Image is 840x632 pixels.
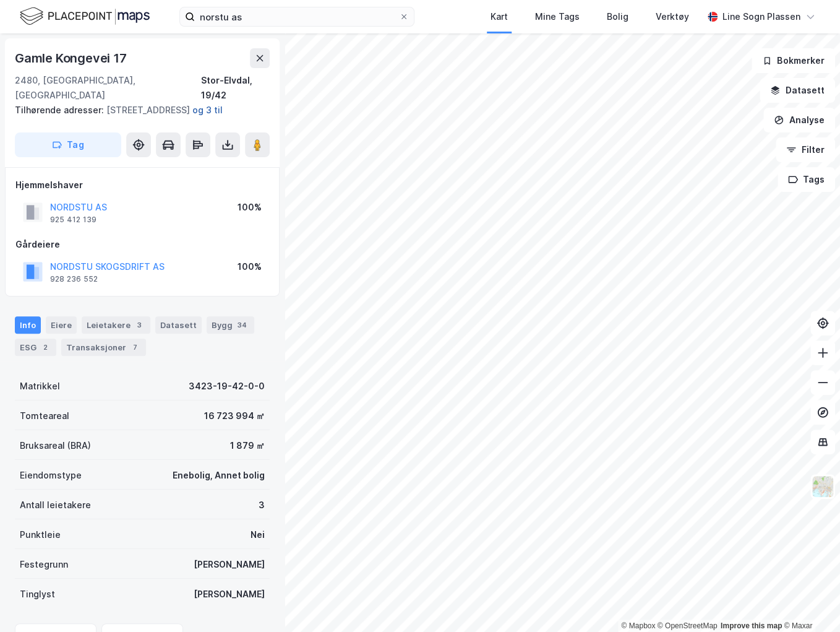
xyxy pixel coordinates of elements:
div: 3 [133,319,145,331]
img: logo.f888ab2527a4732fd821a326f86c7f29.svg [20,6,150,27]
div: 928 236 552 [50,274,98,284]
div: 2 [39,341,51,353]
div: Kontrollprogram for chat [778,573,840,632]
div: Tinglyst [20,587,55,602]
button: Datasett [760,78,835,103]
div: 34 [235,319,249,331]
div: [STREET_ADDRESS] [15,103,260,118]
div: Punktleie [20,527,61,542]
div: ESG [15,339,56,356]
button: Bokmerker [752,48,835,73]
a: Mapbox [621,621,655,630]
div: 7 [129,341,141,353]
button: Tag [15,132,121,157]
div: Antall leietakere [20,498,91,513]
div: Info [15,316,41,334]
div: Hjemmelshaver [15,178,269,193]
div: Gårdeiere [15,237,269,252]
div: [PERSON_NAME] [194,587,265,602]
div: Leietakere [82,316,150,334]
div: 1 879 ㎡ [230,438,265,453]
div: Bolig [607,9,628,24]
button: Tags [778,167,835,192]
div: Eiere [46,316,77,334]
div: Bruksareal (BRA) [20,438,91,453]
div: Verktøy [656,9,689,24]
div: Gamle Kongevei 17 [15,48,129,68]
div: 2480, [GEOGRAPHIC_DATA], [GEOGRAPHIC_DATA] [15,73,201,103]
div: Bygg [207,316,254,334]
button: Filter [776,137,835,162]
div: Tomteareal [20,409,69,423]
div: Festegrunn [20,557,68,572]
div: 100% [238,259,262,274]
div: Mine Tags [535,9,580,24]
div: Transaksjoner [61,339,146,356]
div: 3423-19-42-0-0 [189,379,265,394]
div: Nei [251,527,265,542]
a: OpenStreetMap [658,621,718,630]
div: 925 412 139 [50,215,96,225]
div: Datasett [155,316,202,334]
div: 100% [238,200,262,215]
div: Kart [491,9,508,24]
input: Søk på adresse, matrikkel, gårdeiere, leietakere eller personer [195,7,399,26]
iframe: Chat Widget [778,573,840,632]
img: Z [811,475,834,498]
a: Improve this map [721,621,782,630]
div: [PERSON_NAME] [194,557,265,572]
span: Tilhørende adresser: [15,105,106,115]
div: Stor-Elvdal, 19/42 [201,73,270,103]
div: Matrikkel [20,379,60,394]
div: 3 [259,498,265,513]
div: Enebolig, Annet bolig [173,468,265,483]
button: Analyse [763,108,835,132]
div: 16 723 994 ㎡ [204,409,265,423]
div: Line Sogn Plassen [722,9,800,24]
div: Eiendomstype [20,468,82,483]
